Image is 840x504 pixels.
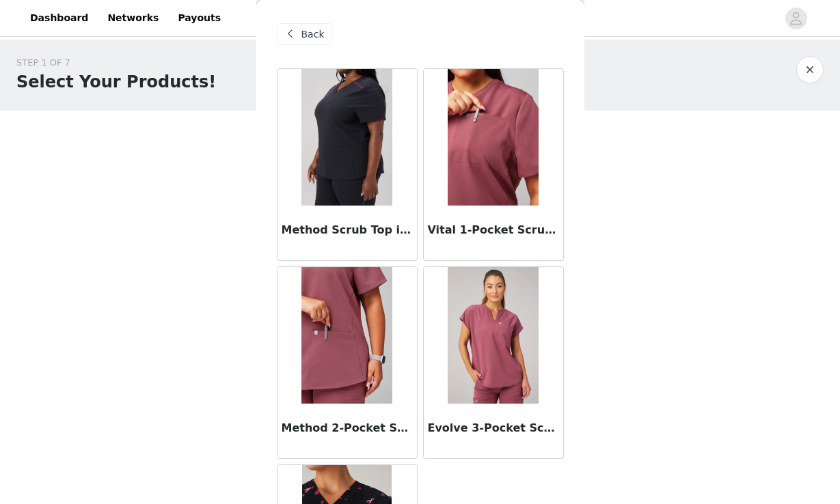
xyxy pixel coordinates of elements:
a: Payouts [170,3,229,33]
img: Method 2-Pocket Scrub Top in Moonlight Mauve [301,267,392,404]
h3: Evolve 3-Pocket Scrub Top in Moonlight Mauve [428,420,559,436]
h3: Vital 1-Pocket Scrub Top in Moonlight Mauve [428,222,559,238]
a: Dashboard [22,3,96,33]
a: Networks [99,3,167,33]
div: STEP 1 OF 7 [16,56,216,70]
img: Method Scrub Top in Black/Pink Reflective [301,69,392,206]
h1: Select Your Products! [16,70,216,94]
h3: Method 2-Pocket Scrub Top in Moonlight Mauve [282,420,413,436]
span: Back [301,27,325,42]
img: Evolve 3-Pocket Scrub Top in Moonlight Mauve [448,267,539,404]
h3: Method Scrub Top in Black/Pink Reflective [282,222,413,238]
div: avatar [789,8,802,29]
img: Vital 1-Pocket Scrub Top in Moonlight Mauve [448,69,539,206]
